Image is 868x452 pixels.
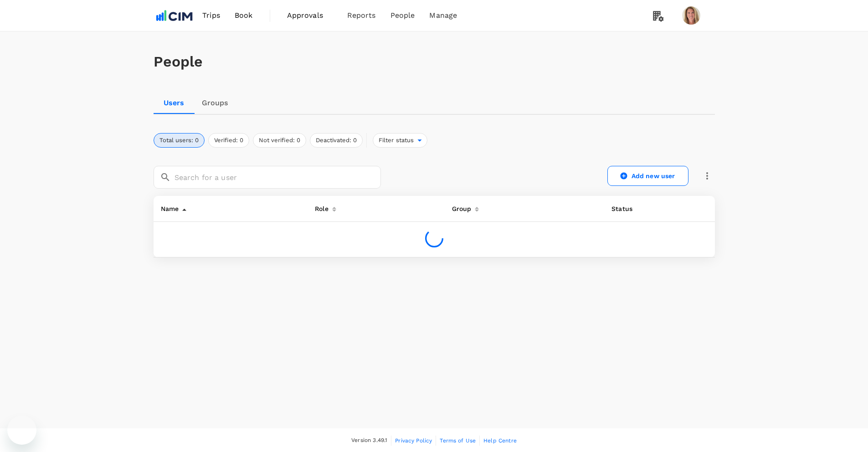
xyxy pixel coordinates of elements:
div: Group [448,200,472,214]
a: Terms of Use [440,436,476,446]
span: Filter status [373,136,418,145]
th: Status [604,196,659,222]
div: Role [311,200,329,214]
span: Version 3.49.1 [351,436,387,445]
a: Add new user [607,166,688,186]
img: CIM ENVIRONMENTAL PTY LTD [154,5,195,26]
h1: People [154,53,715,70]
span: People [390,10,415,21]
span: Book [235,10,253,21]
span: Approvals [287,10,333,21]
img: Judith Penders [682,6,700,25]
span: Terms of Use [440,437,476,444]
button: Verified: 0 [208,133,249,148]
span: Privacy Policy [395,437,432,444]
a: Privacy Policy [395,436,432,446]
button: Not verified: 0 [253,133,306,148]
a: Groups [195,92,236,114]
div: Filter status [373,133,428,148]
button: Deactivated: 0 [310,133,363,148]
span: Reports [347,10,376,21]
span: Trips [202,10,220,21]
a: Help Centre [483,436,517,446]
iframe: Button to launch messaging window [7,416,36,445]
button: Total users: 0 [154,133,205,148]
span: Manage [429,10,457,21]
input: Search for a user [175,166,381,189]
span: Help Centre [483,437,517,444]
a: Users [154,92,195,114]
div: Name [157,200,179,214]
